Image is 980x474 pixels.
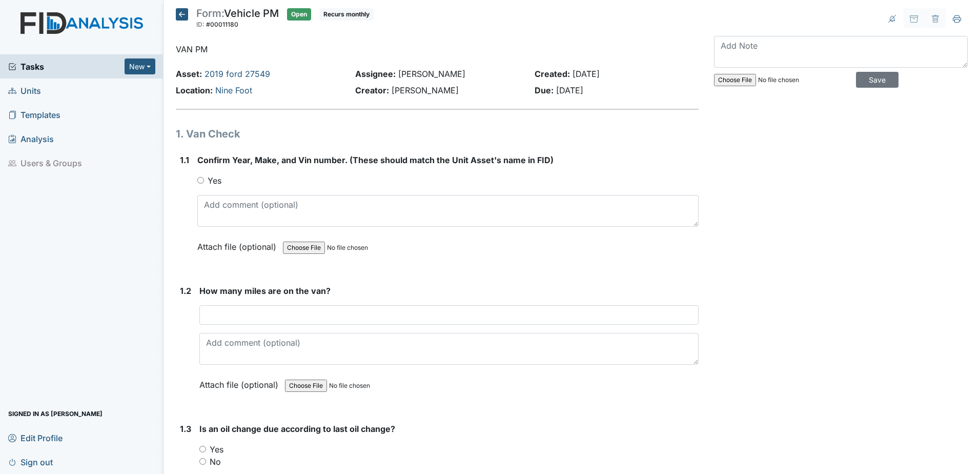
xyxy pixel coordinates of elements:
[205,69,270,79] a: 2019 ford 27549
[535,85,554,95] strong: Due:
[355,85,389,95] strong: Creator:
[176,43,699,55] p: VAN PM
[196,7,224,19] span: Form:
[199,458,206,465] input: No
[210,443,223,456] label: Yes
[199,286,331,296] span: How many miles are on the van?
[392,85,459,95] span: [PERSON_NAME]
[180,423,191,435] label: 1.3
[398,69,465,79] span: [PERSON_NAME]
[199,373,282,391] label: Attach file (optional)
[8,83,41,98] span: Units
[196,21,205,28] span: ID:
[176,85,213,95] strong: Location:
[319,8,374,21] span: Recurs monthly
[287,8,311,21] span: Open
[535,69,570,79] strong: Created:
[206,21,238,28] span: #00011180
[573,69,600,79] span: [DATE]
[8,61,125,73] a: Tasks
[215,85,252,95] a: Nine Foot
[196,8,279,31] div: Vehicle PM
[125,58,155,74] button: New
[856,72,899,88] input: Save
[180,154,189,166] label: 1.1
[208,174,221,187] label: Yes
[8,406,103,422] span: Signed in as [PERSON_NAME]
[556,85,583,95] span: [DATE]
[8,454,53,470] span: Sign out
[180,285,191,297] label: 1.2
[8,430,63,446] span: Edit Profile
[176,126,699,142] h1: 1. Van Check
[197,155,554,165] span: Confirm Year, Make, and Vin number. (These should match the Unit Asset's name in FID)
[197,235,280,253] label: Attach file (optional)
[176,69,202,79] strong: Asset:
[199,446,206,452] input: Yes
[8,107,60,123] span: Templates
[197,177,204,184] input: Yes
[199,424,395,434] span: Is an oil change due according to last oil change?
[210,456,221,468] label: No
[8,131,54,147] span: Analysis
[355,69,396,79] strong: Assignee:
